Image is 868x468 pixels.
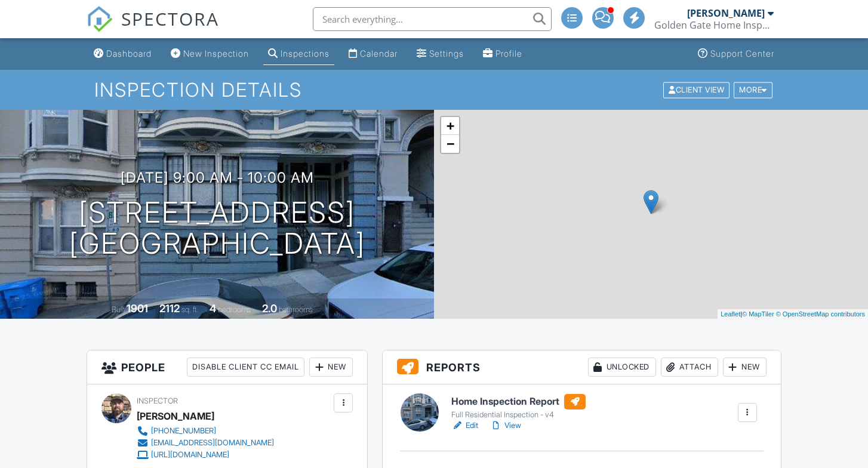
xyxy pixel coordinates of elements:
[776,310,865,318] a: © OpenStreetMap contributors
[183,48,249,59] div: New Inspection
[309,358,353,377] div: New
[137,449,274,461] a: [URL][DOMAIN_NAME]
[588,358,656,377] div: Unlocked
[87,16,219,41] a: SPECTORA
[181,305,198,314] span: sq. ft.
[313,7,552,31] input: Search everything...
[210,302,216,315] div: 4
[121,6,219,31] span: SPECTORA
[112,305,125,314] span: Built
[151,450,229,460] div: [URL][DOMAIN_NAME]
[137,425,274,437] a: [PHONE_NUMBER]
[687,7,765,19] div: [PERSON_NAME]
[451,394,586,410] h6: Home Inspection Report
[159,302,180,315] div: 2112
[106,48,152,59] div: Dashboard
[89,43,156,65] a: Dashboard
[87,350,367,384] h3: People
[166,43,254,65] a: New Inspection
[662,85,732,94] a: Client View
[127,302,148,315] div: 1901
[137,407,214,425] div: [PERSON_NAME]
[495,48,522,59] div: Profile
[742,310,774,318] a: © MapTiler
[710,48,774,59] div: Support Center
[412,43,469,65] a: Settings
[187,358,304,377] div: Disable Client CC Email
[151,426,216,436] div: [PHONE_NUMBER]
[429,48,464,59] div: Settings
[137,437,274,449] a: [EMAIL_ADDRESS][DOMAIN_NAME]
[281,48,330,59] div: Inspections
[137,396,178,405] span: Inspector
[441,117,459,135] a: Zoom in
[69,197,365,260] h1: [STREET_ADDRESS] [GEOGRAPHIC_DATA]
[490,420,521,432] a: View
[734,82,772,98] div: More
[723,358,767,377] div: New
[451,410,586,420] div: Full Residential Inspection - v4
[383,350,781,384] h3: Reports
[451,394,586,420] a: Home Inspection Report Full Residential Inspection - v4
[121,170,314,186] h3: [DATE] 9:00 am - 10:00 am
[218,305,251,314] span: bedrooms
[661,358,718,377] div: Attach
[451,420,478,432] a: Edit
[718,309,868,319] div: |
[654,19,774,31] div: Golden Gate Home Inspections
[263,43,334,65] a: Inspections
[151,438,274,448] div: [EMAIL_ADDRESS][DOMAIN_NAME]
[279,305,313,314] span: bathrooms
[693,43,779,65] a: Support Center
[262,302,277,315] div: 2.0
[721,310,740,318] a: Leaflet
[94,79,774,100] h1: Inspection Details
[441,135,459,153] a: Zoom out
[663,82,730,98] div: Client View
[478,43,527,65] a: Profile
[344,43,402,65] a: Calendar
[87,6,113,32] img: The Best Home Inspection Software - Spectora
[360,48,398,59] div: Calendar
